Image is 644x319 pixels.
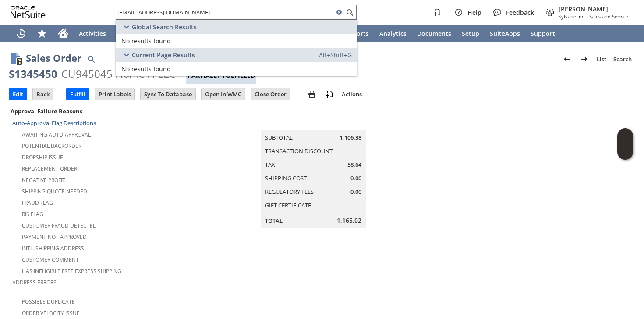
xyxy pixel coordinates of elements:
[22,267,121,275] a: Has Ineligible Free Express Shipping
[22,309,80,317] a: Order Velocity Issue
[11,6,46,18] svg: logo
[22,199,53,207] a: Fraud Flag
[525,25,560,42] a: Support
[261,116,366,130] caption: Summary
[379,29,407,38] span: Analytics
[67,88,89,100] input: Fulfill
[95,88,134,100] input: Print Labels
[22,233,87,241] a: Payment not approved
[485,25,525,42] a: SuiteApps
[202,88,245,100] input: Open In WMC
[345,29,369,38] span: Reports
[338,90,365,98] a: Actions
[22,210,43,218] a: RIS flag
[132,23,197,31] span: Global Search Results
[53,25,74,42] a: Home
[374,25,412,42] a: Analytics
[579,54,590,64] img: Next
[141,88,195,100] input: Sync To Database
[340,25,374,42] a: Reports
[86,54,96,64] img: Quick Find
[121,65,171,73] span: No results found
[116,34,357,48] a: No results found
[132,51,195,59] span: Current Page Results
[593,52,610,66] a: List
[324,89,335,99] img: add-record.svg
[319,51,352,59] span: Alt+Shift+G
[16,28,26,39] svg: Recent Records
[412,25,456,42] a: Documents
[265,188,314,196] a: Regulatory Fees
[79,29,106,38] span: Activities
[265,201,311,209] a: Gift Certificate
[265,161,275,168] a: Tax
[490,29,520,38] span: SuiteApps
[33,88,53,100] input: Back
[22,176,65,184] a: Negative Profit
[9,67,57,81] div: S1345450
[22,298,75,305] a: Possible Duplicate
[265,217,283,224] a: Total
[559,13,584,20] span: Sylvane Inc
[9,88,27,100] input: Edit
[32,25,53,42] div: Shortcuts
[26,51,81,65] h1: Sales Order
[265,147,333,155] a: Transaction Discount
[265,133,293,141] a: Subtotal
[417,29,451,38] span: Documents
[462,29,479,38] span: Setup
[58,28,68,39] svg: Home
[22,131,91,138] a: Awaiting Auto-Approval
[347,161,361,169] span: 58.64
[589,13,628,20] span: Sales and Service
[350,188,361,196] span: 0.00
[11,25,32,42] a: Recent Records
[22,245,84,252] a: Intl. Shipping Address
[22,256,79,263] a: Customer Comment
[562,54,572,64] img: Previous
[340,133,361,142] span: 1,106.38
[22,222,97,229] a: Customer Fraud Detected
[22,188,87,195] a: Shipping Quote Needed
[12,119,96,127] a: Auto-Approval Flag Descriptions
[116,62,357,76] a: No results found
[350,174,361,182] span: 0.00
[111,25,156,42] a: Warehouse
[37,28,47,39] svg: Shortcuts
[586,13,587,20] span: -
[22,154,63,161] a: Dropship Issue
[456,25,485,42] a: Setup
[617,144,633,160] span: Oracle Guided Learning Widget. To move around, please hold and drag
[617,128,633,160] iframe: Click here to launch Oracle Guided Learning Help Panel
[12,279,57,286] a: Address Errors
[559,5,628,13] span: [PERSON_NAME]
[22,165,77,172] a: Replacement Order
[610,52,635,66] a: Search
[265,174,307,182] a: Shipping Cost
[22,142,81,150] a: Potential Backorder
[251,88,290,100] input: Close Order
[116,7,334,18] input: Search
[506,8,534,17] span: Feedback
[307,89,317,99] img: print.svg
[186,67,256,84] div: Partially Fulfilled
[61,67,176,81] div: CU945045 Home H LLC
[467,8,481,17] span: Help
[74,25,111,42] a: Activities
[531,29,555,38] span: Support
[337,216,361,225] span: 1,165.02
[9,105,203,117] div: Approval Failure Reasons
[344,7,355,18] svg: Search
